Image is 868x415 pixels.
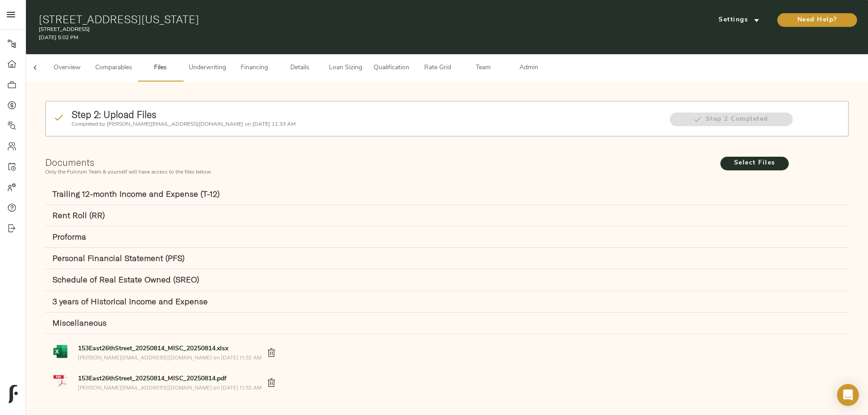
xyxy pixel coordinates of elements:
[45,313,849,334] div: Miscellaneous
[72,120,660,128] p: Completed by [PERSON_NAME][EMAIL_ADDRESS][DOMAIN_NAME] on [DATE] 11:33 AM
[78,375,226,382] strong: Original File Name: FILE_9941 (1).pdf
[420,62,455,74] span: Rate Grid
[261,373,282,393] button: delete
[95,62,132,74] span: Comparables
[45,248,849,269] div: Personal Financial Statement (PFS)
[52,210,105,220] strong: Rent Roll (RR)
[714,15,764,26] span: Settings
[45,226,849,248] div: Proforma
[777,13,857,27] button: Need Help?
[45,157,714,168] h2: Documents
[282,62,317,74] span: Details
[39,26,583,34] p: [STREET_ADDRESS]
[466,62,500,74] span: Team
[729,158,780,169] span: Select Files
[189,62,226,74] span: Underwriting
[720,157,789,170] span: Select Files
[52,189,220,199] strong: Trailing 12-month Income and Expense (T-12)
[52,318,107,328] strong: Miscellaneous
[837,384,859,406] div: Open Intercom Messenger
[705,13,773,27] button: Settings
[45,205,849,226] div: Rent Roll (RR)
[143,62,178,74] span: Files
[9,385,18,403] img: logo
[52,231,86,242] strong: Proforma
[45,168,714,176] p: Only the Fulcrum Team & yourself will have access to the files below
[786,15,848,26] span: Need Help?
[52,296,208,307] strong: 3 years of Historical Income and Expense
[511,62,546,74] span: Admin
[45,291,849,313] div: 3 years of Historical Income and Expense
[45,269,849,291] div: Schedule of Real Estate Owned (SREO)
[78,354,262,361] p: [PERSON_NAME][EMAIL_ADDRESS][DOMAIN_NAME] on [DATE] 11:32 AM
[328,62,363,74] span: Loan Sizing
[50,62,84,74] span: Overview
[78,384,262,391] p: [PERSON_NAME][EMAIL_ADDRESS][DOMAIN_NAME] on [DATE] 11:32 AM
[52,274,199,285] strong: Schedule of Real Estate Owned (SREO)
[45,338,283,368] a: 153East26thStreet_20250814_MISC_20250814.xlsx[PERSON_NAME][EMAIL_ADDRESS][DOMAIN_NAME] on [DATE] ...
[52,253,185,263] strong: Personal Financial Statement (PFS)
[78,345,228,352] strong: Original File Name: New York, NY - 153 E 26_BOE (8.5.25) (2).xlsx
[39,13,583,26] h1: [STREET_ADDRESS][US_STATE]
[72,108,156,120] strong: Step 2: Upload Files
[374,62,409,74] span: Qualification
[45,184,849,205] div: Trailing 12-month Income and Expense (T-12)
[39,34,583,42] p: [DATE] 5:02 PM
[45,368,283,398] a: 153East26thStreet_20250814_MISC_20250814.pdf[PERSON_NAME][EMAIL_ADDRESS][DOMAIN_NAME] on [DATE] 1...
[237,62,272,74] span: Financing
[261,343,282,363] button: delete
